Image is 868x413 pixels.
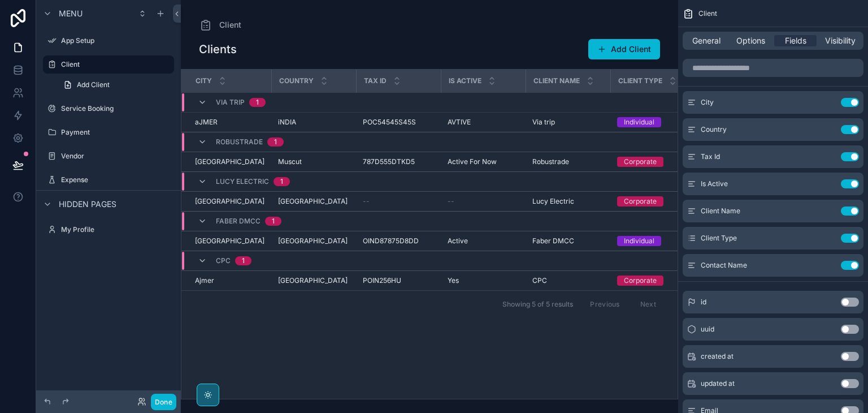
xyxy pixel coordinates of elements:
span: Via trip [216,98,245,107]
span: Showing 5 of 5 results [502,300,573,309]
span: Fields [785,35,806,46]
a: Vendor [43,147,174,165]
label: Client [61,60,167,69]
span: Faber DMCC [216,217,261,226]
span: Options [736,35,765,46]
span: Tax Id [364,76,387,85]
span: updated at [701,379,735,388]
label: Vendor [61,152,172,161]
span: uuid [701,325,714,334]
span: id [701,298,706,307]
label: Payment [61,128,172,137]
a: Add Client [57,76,174,94]
span: CPC [216,256,231,265]
span: Visibility [825,35,856,46]
span: Menu [59,8,83,19]
a: Payment [43,123,174,141]
label: Service Booking [61,104,172,113]
span: Client Type [701,234,737,243]
div: 1 [272,217,275,226]
label: My Profile [61,225,172,234]
div: 1 [242,256,245,265]
span: Client Type [618,76,662,85]
span: Hidden pages [59,199,116,210]
a: Client [43,55,174,74]
div: 1 [274,137,277,147]
span: Tax Id [701,152,720,161]
a: Expense [43,171,174,189]
span: Add Client [77,80,110,89]
span: Country [279,76,314,85]
span: Robustrade [216,137,263,147]
span: Client [698,9,717,18]
a: App Setup [43,32,174,50]
span: Country [701,125,727,134]
span: City [196,76,212,85]
span: City [701,98,714,107]
span: General [692,35,721,46]
button: Done [151,394,176,410]
label: Expense [61,175,172,184]
span: Client Name [533,76,580,85]
span: Client Name [701,206,740,216]
span: Is Active [449,76,481,85]
span: Lucy Electric [216,177,269,186]
a: My Profile [43,221,174,239]
div: 1 [256,98,259,107]
span: Is Active [701,179,728,188]
span: Contact Name [701,261,747,270]
label: App Setup [61,36,172,45]
div: 1 [280,177,283,186]
a: Service Booking [43,100,174,118]
span: created at [701,352,734,361]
